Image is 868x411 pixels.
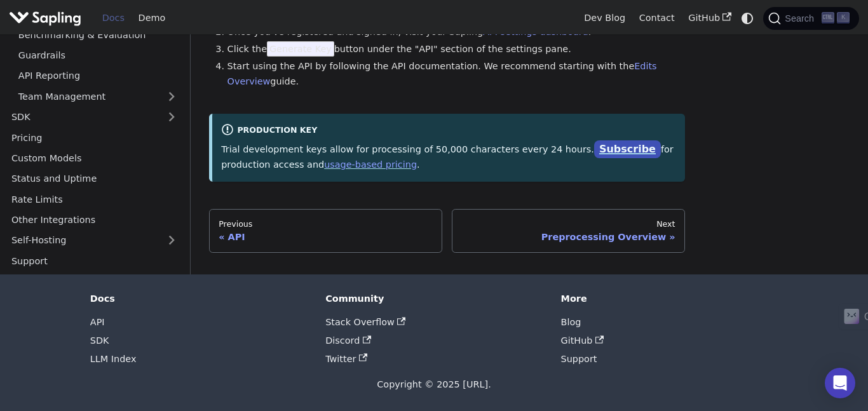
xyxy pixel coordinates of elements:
a: Other Integrations [4,211,184,229]
a: Sapling.ai [9,9,86,27]
div: Open Intercom Messenger [825,368,855,398]
a: Dev Blog [577,8,632,28]
a: Contact [632,8,682,28]
a: SDK [4,108,159,126]
a: API settings dashboard [483,27,588,37]
div: API [219,231,433,243]
a: Guardrails [11,46,184,65]
a: Support [561,354,597,364]
button: Switch between dark and light mode (currently system mode) [738,9,757,27]
div: Docs [90,293,308,304]
a: NextPreprocessing Overview [452,209,685,252]
a: GitHub [681,8,738,28]
a: Status and Uptime [4,170,184,188]
img: Sapling.ai [9,9,81,27]
a: Support [4,252,184,270]
a: Demo [132,8,172,28]
a: Benchmarking & Evaluation [11,25,184,44]
p: Trial development keys allow for processing of 50,000 characters every 24 hours. for production a... [221,141,675,173]
kbd: K [837,12,850,24]
li: Start using the API by following the API documentation. We recommend starting with the guide. [227,59,685,90]
span: Search [781,13,822,24]
a: LLM Index [90,354,137,364]
a: SDK [90,335,109,346]
a: Pricing [4,128,184,147]
button: Search (Ctrl+K) [763,7,858,30]
span: Generate Key [267,41,334,57]
a: Discord [325,335,371,346]
div: Copyright © 2025 [URL]. [90,377,778,393]
a: Self-Hosting [4,231,184,250]
a: API [90,317,105,327]
a: PreviousAPI [209,209,442,252]
a: Subscribe [594,140,661,159]
a: Team Management [11,87,184,105]
div: Preprocessing Overview [461,231,675,243]
button: Expand sidebar category 'SDK' [159,108,184,126]
a: Twitter [325,354,367,364]
div: Production Key [221,123,675,138]
a: GitHub [561,335,604,346]
a: Stack Overflow [325,317,405,327]
li: Click the button under the "API" section of the settings pane. [227,42,685,57]
div: More [561,293,778,304]
a: API Reporting [11,67,184,85]
div: Previous [219,219,433,229]
div: Next [461,219,675,229]
a: Docs [95,8,132,28]
div: Community [325,293,543,304]
a: Custom Models [4,149,184,168]
nav: Docs pages [209,209,685,252]
a: usage-based pricing [324,159,417,170]
a: Rate Limits [4,190,184,208]
a: Blog [561,317,581,327]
